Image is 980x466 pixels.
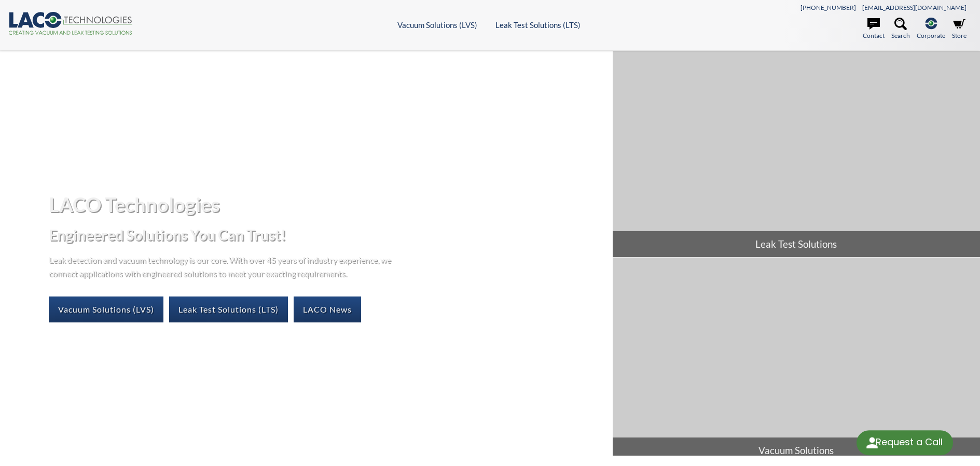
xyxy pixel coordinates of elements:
h2: Engineered Solutions You Can Trust! [49,225,604,245]
a: Leak Test Solutions (LTS) [495,20,581,30]
img: round button [864,434,880,451]
a: [EMAIL_ADDRESS][DOMAIN_NAME] [862,4,967,11]
div: Request a Call [857,430,953,455]
a: LACO News [294,296,361,322]
a: Vacuum Solutions [613,258,980,464]
span: Vacuum Solutions [613,437,980,463]
div: Request a Call [876,430,943,454]
h1: LACO Technologies [49,192,604,217]
a: Search [891,18,910,40]
p: Leak detection and vacuum technology is our core. With over 45 years of industry experience, we c... [49,253,396,279]
a: Store [952,18,967,40]
a: Contact [863,18,885,40]
a: Leak Test Solutions (LTS) [169,296,288,322]
a: Vacuum Solutions (LVS) [397,20,477,30]
a: Leak Test Solutions [613,51,980,257]
a: [PHONE_NUMBER] [800,4,856,11]
span: Corporate [917,31,945,40]
a: Vacuum Solutions (LVS) [49,296,163,322]
span: Leak Test Solutions [613,231,980,257]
